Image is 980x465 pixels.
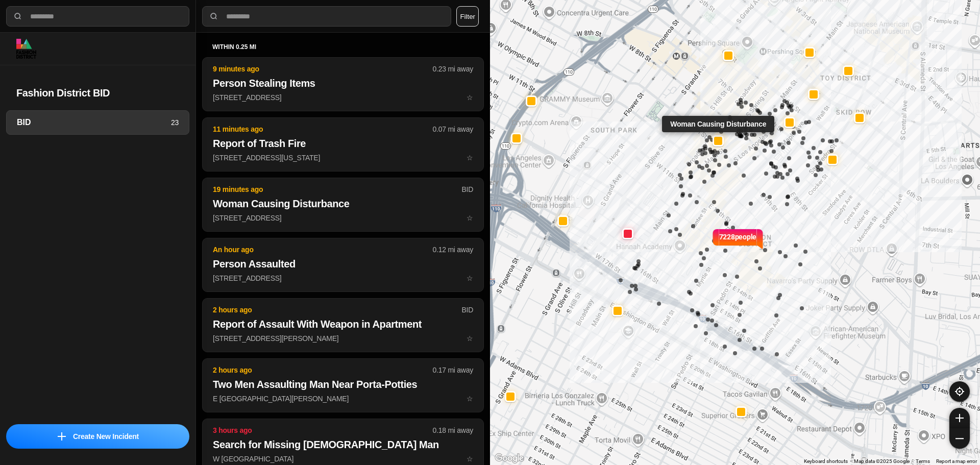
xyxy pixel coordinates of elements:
p: 2 hours ago [213,365,433,375]
p: [STREET_ADDRESS] [213,213,473,223]
p: 19 minutes ago [213,184,461,194]
span: star [467,334,473,342]
a: Open this area in Google Maps (opens a new window) [493,452,526,465]
button: 2 hours agoBIDReport of Assault With Weapon in Apartment[STREET_ADDRESS][PERSON_NAME]star [202,298,484,352]
p: 0.23 mi away [433,64,473,74]
button: An hour ago0.12 mi awayPerson Assaulted[STREET_ADDRESS]star [202,238,484,292]
a: 19 minutes agoBIDWoman Causing Disturbance[STREET_ADDRESS]star [202,213,484,222]
p: [STREET_ADDRESS][PERSON_NAME] [213,333,473,344]
h2: Woman Causing Disturbance [213,197,473,211]
a: 3 hours ago0.18 mi awaySearch for Missing [DEMOGRAPHIC_DATA] ManW [GEOGRAPHIC_DATA]star [202,454,484,463]
p: [STREET_ADDRESS] [213,273,473,283]
button: zoom-out [949,428,970,449]
p: 11 minutes ago [213,124,433,134]
img: search [209,11,219,21]
button: 19 minutes agoBIDWoman Causing Disturbance[STREET_ADDRESS]star [202,178,484,232]
button: Filter [456,6,479,27]
h2: Report of Trash Fire [213,136,473,151]
h2: Person Assaulted [213,257,473,271]
span: star [467,395,473,403]
span: star [467,274,473,282]
h2: Two Men Assaulting Man Near Porta-Potties [213,377,473,391]
p: 2 hours ago [213,305,461,315]
a: 11 minutes ago0.07 mi awayReport of Trash Fire[STREET_ADDRESS][US_STATE]star [202,153,484,162]
img: notch [756,228,764,250]
button: 9 minutes ago0.23 mi awayPerson Stealing Items[STREET_ADDRESS]star [202,57,484,111]
img: Google [493,452,526,465]
p: 0.07 mi away [433,124,473,134]
img: recenter [955,387,964,396]
p: 0.12 mi away [433,244,473,255]
h2: Search for Missing [DEMOGRAPHIC_DATA] Man [213,437,473,452]
button: iconCreate New Incident [6,424,189,449]
span: star [467,214,473,222]
img: search [13,11,23,21]
p: BID [461,184,473,194]
a: BID23 [6,110,189,135]
span: Map data ©2025 Google [854,458,910,464]
span: star [467,455,473,463]
h5: within 0.25 mi [212,43,474,51]
button: Woman Causing Disturbance [713,135,724,146]
span: star [467,154,473,162]
a: 2 hours ago0.17 mi awayTwo Men Assaulting Man Near Porta-PottiesE [GEOGRAPHIC_DATA][PERSON_NAME]star [202,394,484,403]
button: 11 minutes ago0.07 mi awayReport of Trash Fire[STREET_ADDRESS][US_STATE]star [202,117,484,172]
button: Keyboard shortcuts [804,458,848,465]
p: Create New Incident [73,431,139,442]
p: [STREET_ADDRESS] [213,92,473,103]
h2: Fashion District BID [16,86,179,100]
button: 2 hours ago0.17 mi awayTwo Men Assaulting Man Near Porta-PottiesE [GEOGRAPHIC_DATA][PERSON_NAME]star [202,358,484,412]
img: zoom-out [955,434,964,443]
div: Woman Causing Disturbance [662,116,774,132]
p: BID [461,305,473,315]
p: [STREET_ADDRESS][US_STATE] [213,153,473,163]
span: star [467,93,473,102]
a: An hour ago0.12 mi awayPerson Assaulted[STREET_ADDRESS]star [202,274,484,282]
p: E [GEOGRAPHIC_DATA][PERSON_NAME] [213,394,473,404]
p: 3 hours ago [213,425,433,435]
img: notch [712,228,719,250]
h3: BID [17,116,171,129]
a: Report a map error [936,458,977,464]
h2: Report of Assault With Weapon in Apartment [213,317,473,331]
p: An hour ago [213,244,433,255]
p: 9 minutes ago [213,64,433,74]
p: 0.18 mi away [433,425,473,435]
img: zoom-in [955,414,964,422]
a: 2 hours agoBIDReport of Assault With Weapon in Apartment[STREET_ADDRESS][PERSON_NAME]star [202,334,484,342]
p: 23 [171,117,179,128]
h2: Person Stealing Items [213,76,473,90]
button: zoom-in [949,408,970,428]
p: W [GEOGRAPHIC_DATA] [213,454,473,464]
p: 0.17 mi away [433,365,473,375]
img: logo [16,39,36,59]
img: icon [58,432,66,440]
p: 7228 people [719,232,757,254]
a: 9 minutes ago0.23 mi awayPerson Stealing Items[STREET_ADDRESS]star [202,93,484,102]
button: recenter [949,381,970,402]
a: Terms (opens in new tab) [916,458,930,464]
